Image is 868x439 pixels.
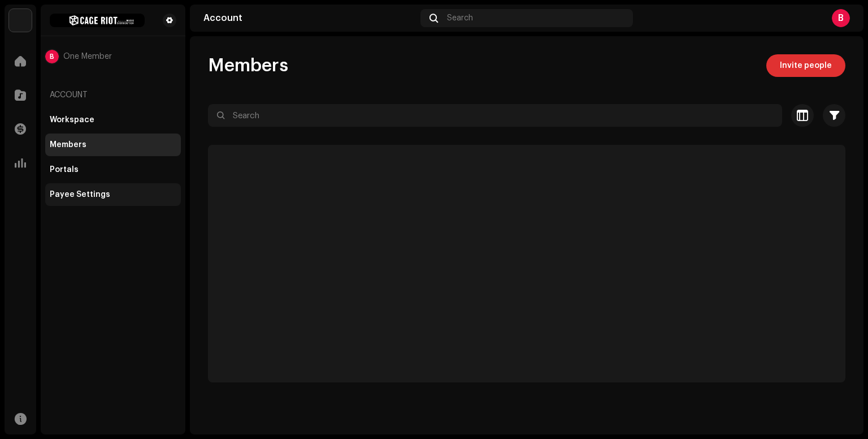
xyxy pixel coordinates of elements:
button: Invite people [766,54,845,77]
img: 3bdc119d-ef2f-4d41-acde-c0e9095fc35a [9,9,32,32]
span: Invite people [780,54,832,77]
re-a-nav-header: Account [45,81,181,109]
re-m-nav-item: Portals [45,158,181,181]
div: Portals [50,165,79,174]
re-m-nav-item: Workspace [45,109,181,131]
re-m-nav-item: Payee Settings [45,183,181,206]
div: Payee Settings [50,190,110,199]
div: B [45,50,59,63]
span: Members [208,54,288,77]
re-m-nav-item: Members [45,134,181,156]
div: B [832,9,850,27]
div: Members [50,140,86,149]
span: One Member [63,52,112,61]
div: Account [203,14,416,23]
img: 32fd7141-360c-44c3-81c1-7b74791b89bc [50,14,145,27]
input: Search [208,104,782,127]
span: Search [447,14,473,23]
div: Workspace [50,115,94,124]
